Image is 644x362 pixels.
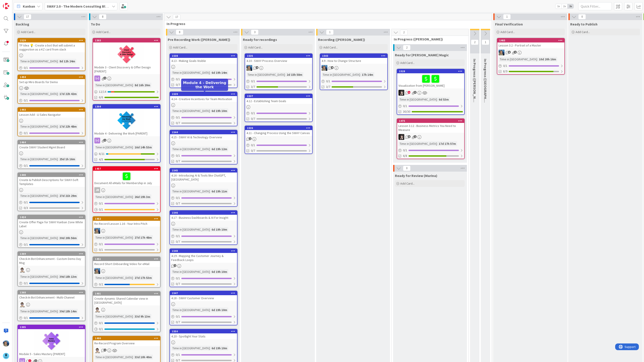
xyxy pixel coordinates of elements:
[438,141,457,146] div: 17d 17h 57m
[169,92,237,126] a: 15394.14 - Creative Incentives for Team MotivationTime in [GEOGRAPHIC_DATA]:6d 19h 10m0/10/7
[58,157,76,162] div: 25d 1h 16m
[133,275,133,280] span: :
[18,177,85,187] div: Create & Publish Descriptions for SWAY-Soft Templates
[19,236,58,240] div: Time in [GEOGRAPHIC_DATA]
[210,108,210,113] span: :
[3,3,9,9] img: Visit kanbanzone.com
[58,59,58,64] span: :
[104,77,106,80] span: 1
[94,275,133,280] div: Time in [GEOGRAPHIC_DATA]
[414,91,417,94] span: 3
[95,257,160,261] div: 1451
[176,153,180,158] span: 0 / 1
[322,65,327,71] img: MA
[24,98,28,103] span: 0 / 1
[18,98,85,103] div: 0/1
[361,72,374,77] div: 17h 14m
[18,200,85,205] div: 0/1
[397,118,465,159] a: 1475Lesson 3.12 - Business Metrics You Need to MeasureBNTime in [GEOGRAPHIC_DATA]:17d 17h 57m0/16/8
[251,79,255,84] span: 0 / 1
[99,95,103,100] span: 6/6
[17,173,85,211] a: 1448Create & Publish Descriptions for SWAY-Soft TemplatesTime in [GEOGRAPHIC_DATA]:27d 21h 29m0/10/3
[19,267,25,273] img: TP
[245,65,312,71] div: MA
[18,173,85,177] div: 1448
[251,116,255,121] span: 0/7
[499,39,564,42] div: 1465
[403,104,407,108] span: 0 / 1
[247,126,312,130] div: 1536
[170,253,237,263] div: 4.19 - Mapping the Customer Journey & Feedback Loops
[400,61,415,65] span: Add Card...
[93,166,161,213] a: 1457Document All eMails for Membership in JulyJRTime in [GEOGRAPHIC_DATA]:26d 19h 3m0/10/1
[93,268,160,274] div: MA
[170,92,237,96] div: 1539
[24,65,28,70] span: 0 / 1
[93,105,160,109] div: 1304
[170,211,237,221] div: 15464.17 - Business Dashboards & AI For Insight
[172,249,237,253] div: 1548
[93,38,160,74] div: 1303Module 3 - Client Discovery & Offer Design [PARENT]
[58,124,78,129] div: 17d 22h 48m
[93,130,160,136] div: Module 4 - Delivering the Work [PARENT]
[20,39,85,42] div: 1529
[17,107,85,136] a: 1493Lesson Add - LI Sales NavigatorTime in [GEOGRAPHIC_DATA]:17d 22h 48m0/1
[320,65,387,71] div: MA
[399,70,464,73] div: 1528
[94,187,100,193] div: JR
[400,181,415,185] span: Add Card...
[170,130,237,134] div: 1544
[172,93,237,96] div: 1539
[172,54,237,57] div: 1538
[93,257,160,261] div: 1451
[397,90,464,96] div: BN
[251,148,255,153] span: 0/7
[256,66,258,69] span: 4
[171,108,210,113] div: Time in [GEOGRAPHIC_DATA]
[497,42,564,48] div: Lesson 3.2 - Portrait of a Master
[95,217,160,220] div: 1452
[170,58,237,64] div: 4.13 - Making Goals Visible
[210,147,228,152] div: 6d 19h 12m
[93,217,160,221] div: 1452
[58,236,78,240] div: 30d 20h 56m
[18,65,85,71] div: 0/1
[99,242,103,246] span: 0 / 1
[245,126,312,130] div: 1536
[18,38,85,52] div: 1529TP Idea 💡- Create a bot that will submit a suggestion as a KZ card from slack
[403,148,407,153] span: 0 / 1
[320,54,387,64] div: 15434.9 - How to Change Structure
[514,51,517,54] span: 1
[96,30,110,34] span: Add Card...
[94,228,100,234] img: MA
[172,131,237,134] div: 1544
[93,104,161,163] a: 1304Module 4 - Delivering the Work [PARENT]Time in [GEOGRAPHIC_DATA]:16d 14h 53m6/214/5
[320,53,388,90] a: 15434.9 - How to Change StructureMATime in [GEOGRAPHIC_DATA]:17h 14m0/13/7
[246,65,252,71] img: MA
[397,147,464,153] div: 0/1
[171,70,210,75] div: Time in [GEOGRAPHIC_DATA]
[538,57,557,62] div: 10d 20h 16m
[169,210,237,245] a: 15464.17 - Business Dashboards & AI For InsightTime in [GEOGRAPHIC_DATA]:6d 19h 10m0/10/7
[326,84,330,89] span: 3/7
[18,144,85,150] div: Create SWAY Student Mgmt Board
[210,70,210,75] span: :
[24,242,28,247] span: 0 / 1
[245,78,312,84] div: 0/1
[497,38,564,48] div: 1465Lesson 3.2 - Portrait of a Master
[93,151,160,157] div: 6/21
[18,252,85,266] div: 1369Check-In Bot Enhancement - Custom Demo Day Msg
[58,193,58,198] span: :
[500,30,515,34] span: Add Card...
[47,4,117,8] b: SWAY 2.0 - The Modern Consulting Blueprint
[93,167,160,186] div: 1457Document All eMails for Membership in July
[245,142,312,148] div: 0/1
[93,228,160,234] div: MA
[18,75,85,85] div: 1494Set up Miro Boards for Demo
[58,157,58,162] span: :
[18,173,85,187] div: 1448Create & Publish Descriptions for SWAY-Soft Templates
[95,39,160,42] div: 1303
[171,227,210,232] div: Time in [GEOGRAPHIC_DATA]
[104,139,106,142] span: 1
[18,108,85,112] div: 1493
